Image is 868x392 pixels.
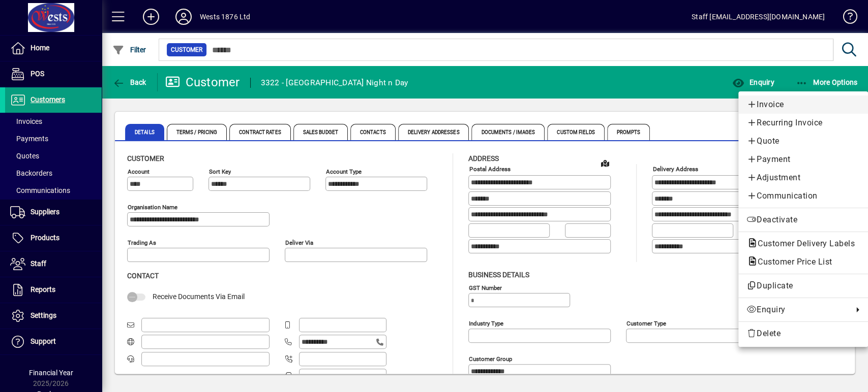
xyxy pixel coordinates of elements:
[746,214,860,226] span: Deactivate
[746,135,860,147] span: Quote
[746,190,860,202] span: Communication
[746,280,860,292] span: Duplicate
[738,211,868,229] button: Deactivate customer
[746,117,860,129] span: Recurring Invoice
[746,304,848,316] span: Enquiry
[746,239,860,248] span: Customer Delivery Labels
[746,257,837,267] span: Customer Price List
[746,153,860,166] span: Payment
[746,99,860,111] span: Invoice
[746,172,860,184] span: Adjustment
[746,328,860,340] span: Delete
